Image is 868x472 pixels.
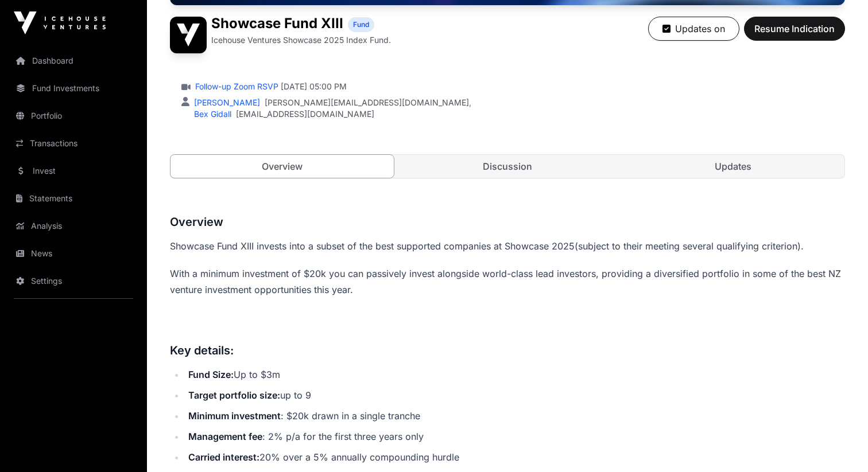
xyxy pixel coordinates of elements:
[185,366,845,383] li: Up to $3m
[185,428,845,444] li: : 2% p/a for the first three years only
[170,154,394,178] a: Overview
[170,17,207,53] img: Showcase Fund XIII
[185,449,845,465] li: 20% over a 5% annually compounding hurdle
[170,238,845,254] p: (subject to their meeting several qualifying criterion).
[192,109,231,119] a: Bex Gidall
[811,417,868,472] iframe: Chat Widget
[14,11,106,34] img: Icehouse Ventures Logo
[188,369,234,380] strong: Fund Size:
[621,155,844,178] a: Updates
[188,389,280,401] strong: Target portfolio size:
[192,97,471,108] div: ,
[9,186,138,211] a: Statements
[9,76,138,101] a: Fund Investments
[188,431,262,442] strong: Management fee
[281,81,347,92] span: [DATE] 05:00 PM
[9,213,138,239] a: Analysis
[754,22,835,36] span: Resume Indication
[9,241,138,266] a: News
[236,108,374,120] a: [EMAIL_ADDRESS][DOMAIN_NAME]
[396,155,619,178] a: Discussion
[744,28,845,40] a: Resume Indication
[9,131,138,156] a: Transactions
[170,213,845,231] h3: Overview
[744,17,845,41] button: Resume Indication
[211,34,391,46] p: Icehouse Ventures Showcase 2025 Index Fund.
[170,266,845,298] p: With a minimum investment of $20k you can passively invest alongside world-class lead investors, ...
[185,387,845,403] li: up to 9
[170,341,845,360] h3: Key details:
[193,81,278,92] a: Follow-up Zoom RSVP
[9,48,138,73] a: Dashboard
[9,103,138,128] a: Portfolio
[188,451,259,463] strong: Carried interest:
[353,20,369,29] span: Fund
[211,17,343,32] h1: Showcase Fund XIII
[648,17,739,41] button: Updates on
[185,408,845,424] li: : $20k drawn in a single tranche
[170,240,575,252] span: Showcase Fund XIII invests into a subset of the best supported companies at Showcase 2025
[188,410,281,422] strong: Minimum investment
[170,155,844,178] nav: Tabs
[192,97,260,107] a: [PERSON_NAME]
[9,268,138,294] a: Settings
[265,97,469,108] a: [PERSON_NAME][EMAIL_ADDRESS][DOMAIN_NAME]
[9,158,138,184] a: Invest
